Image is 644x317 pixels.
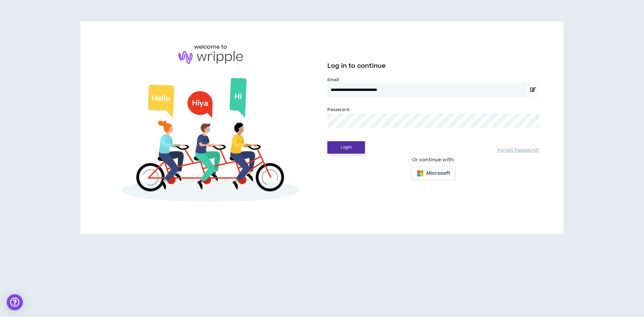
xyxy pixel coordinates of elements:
div: Open Intercom Messenger [7,294,23,310]
span: Or continue with: [408,156,459,164]
button: Login [327,141,365,154]
button: Microsoft [411,167,456,180]
label: Email [327,77,539,83]
span: Log in to continue [327,62,386,70]
a: Forgot Password? [497,147,539,154]
img: logo-brand.png [178,51,243,64]
label: Password [327,107,349,113]
img: Welcome to Wripple [105,70,317,213]
h6: welcome to [194,43,227,51]
span: Microsoft [426,170,450,177]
